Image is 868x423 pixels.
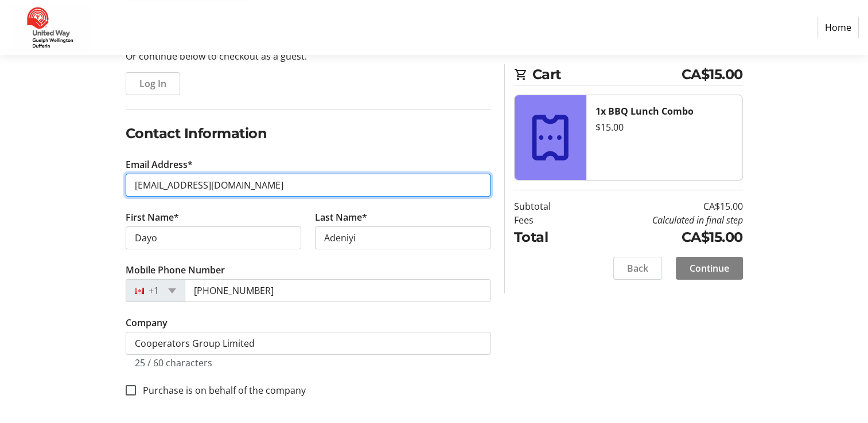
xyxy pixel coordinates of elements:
label: Company [126,316,168,330]
a: Home [818,17,859,38]
p: Or continue below to checkout as a guest. [126,49,491,63]
label: Email Address* [126,158,193,171]
input: (506) 234-5678 [185,279,491,302]
tr-character-limit: 25 / 60 characters [135,357,212,369]
label: First Name* [126,210,179,224]
h2: Contact Information [126,123,491,144]
span: CA$15.00 [682,64,743,85]
label: Mobile Phone Number [126,263,225,277]
button: Log In [126,72,180,95]
span: Continue [690,261,729,275]
button: Back [613,257,662,280]
td: Fees [514,213,580,227]
span: Back [627,261,648,275]
div: $15.00 [595,120,733,134]
span: Log In [139,77,166,91]
td: Subtotal [514,199,580,213]
label: Last Name* [315,210,367,224]
td: CA$15.00 [580,227,743,248]
td: CA$15.00 [580,199,743,213]
span: Cart [532,64,682,85]
button: Continue [676,257,743,280]
label: Purchase is on behalf of the company [136,383,306,397]
img: United Way Guelph Wellington Dufferin's Logo [9,5,91,50]
td: Total [514,227,580,248]
td: Calculated in final step [580,213,743,227]
strong: 1x BBQ Lunch Combo [595,105,694,117]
